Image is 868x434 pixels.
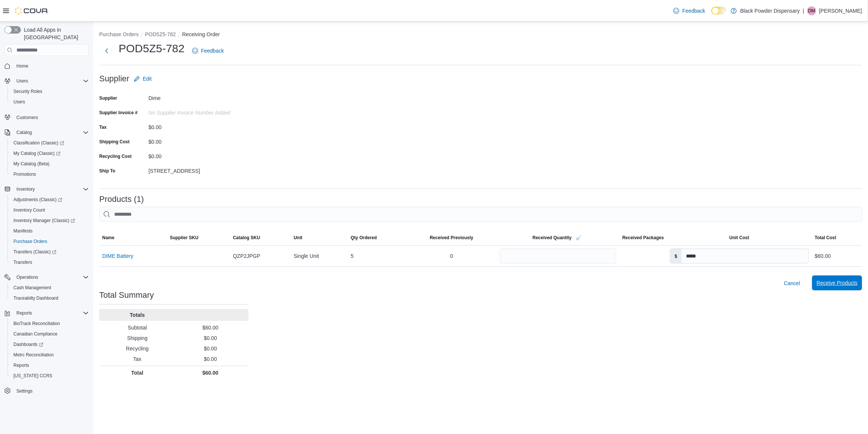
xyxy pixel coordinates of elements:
[13,352,54,358] span: Metrc Reconciliation
[781,276,803,291] button: Cancel
[13,161,50,167] span: My Catalog (Beta)
[7,282,92,293] button: Cash Management
[13,273,89,282] span: Operations
[21,26,89,41] span: Load All Apps in [GEOGRAPHIC_DATA]
[711,7,727,15] input: Dark Mode
[1,112,92,122] button: Customers
[99,207,862,222] input: This is a search bar. After typing your query, hit enter to filter the results lower in the page.
[815,252,831,260] div: $60.00
[4,57,89,416] nav: Complex example
[119,41,185,56] h1: POD5Z5-782
[189,43,227,58] a: Feedback
[10,170,89,179] span: Promotions
[7,350,92,360] button: Metrc Reconciliation
[13,249,56,255] span: Transfers (Classic)
[233,252,260,260] span: QZP2JPGP
[682,7,705,15] span: Feedback
[1,184,92,194] button: Inventory
[10,237,50,246] a: Purchase Orders
[99,153,132,159] label: Recycling Cost
[13,61,89,71] span: Home
[10,330,89,338] span: Canadian Compliance
[13,238,47,244] span: Purchase Orders
[13,259,32,265] span: Transfers
[99,291,154,300] h3: Total Summary
[13,99,25,105] span: Users
[102,345,172,352] p: Recycling
[291,249,348,263] div: Single Unit
[7,159,92,169] button: My Catalog (Beta)
[99,168,115,174] label: Ship To
[148,136,248,145] div: $0.00
[10,159,53,168] a: My Catalog (Beta)
[808,6,815,15] span: DM
[740,6,800,15] p: Black Powder Dispensary
[145,31,176,37] button: POD5Z5-782
[10,195,89,204] span: Adjustments (Classic)
[10,330,60,338] a: Canadian Compliance
[175,345,245,352] p: $0.00
[10,371,89,380] span: Washington CCRS
[102,235,115,241] span: Name
[10,283,89,292] span: Cash Management
[10,258,89,267] span: Transfers
[148,121,248,130] div: $0.00
[10,371,55,380] a: [US_STATE] CCRS
[1,308,92,318] button: Reports
[15,7,48,15] img: Cova
[13,140,64,146] span: Classification (Classic)
[1,76,92,86] button: Users
[7,247,92,257] a: Transfers (Classic)
[10,216,89,225] span: Inventory Manager (Classic)
[13,273,41,282] button: Operations
[817,279,858,287] span: Receive Products
[13,77,31,85] button: Users
[819,6,862,15] p: [PERSON_NAME]
[13,321,60,327] span: BioTrack Reconciliation
[10,159,89,168] span: My Catalog (Beta)
[13,62,31,71] a: Home
[10,294,61,303] a: Traceabilty Dashboard
[13,228,32,234] span: Manifests
[1,272,92,282] button: Operations
[10,97,28,106] a: Users
[670,249,682,263] label: $
[1,60,92,71] button: Home
[10,319,89,328] span: BioTrack Reconciliation
[99,195,144,204] h3: Products (1)
[7,215,92,226] a: Inventory Manager (Classic)
[7,148,92,159] a: My Catalog (Classic)
[7,205,92,215] button: Inventory Count
[7,86,92,97] button: Security Roles
[729,235,749,241] span: Unit Cost
[170,235,198,241] span: Supplier SKU
[13,207,45,213] span: Inventory Count
[16,78,28,84] span: Users
[201,47,224,54] span: Feedback
[99,74,129,83] h3: Supplier
[351,235,377,241] span: Qty Ordered
[7,329,92,339] button: Canadian Compliance
[670,3,708,18] a: Feedback
[807,6,816,15] div: Daniel Mulcahy
[13,77,89,85] span: Users
[10,340,46,349] a: Dashboards
[102,311,172,319] p: Totals
[13,295,58,301] span: Traceabilty Dashboard
[10,350,89,359] span: Metrc Reconciliation
[13,113,41,122] a: Customers
[13,88,42,94] span: Security Roles
[13,387,35,396] a: Settings
[10,138,67,147] a: Classification (Classic)
[10,227,89,235] span: Manifests
[13,285,51,291] span: Cash Management
[230,232,291,244] button: Catalog SKU
[13,373,52,379] span: [US_STATE] CCRS
[803,6,804,15] p: |
[175,324,245,331] p: $60.00
[7,293,92,303] button: Traceabilty Dashboard
[10,206,89,215] span: Inventory Count
[812,275,862,290] button: Receive Products
[10,216,78,225] a: Inventory Manager (Classic)
[1,385,92,396] button: Settings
